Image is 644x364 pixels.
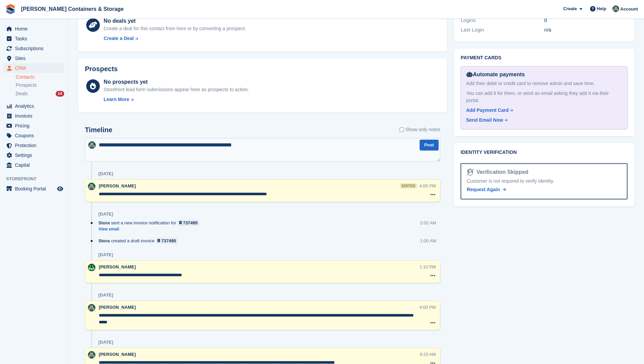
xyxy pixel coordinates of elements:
[178,220,200,226] a: 737495
[3,121,64,130] a: menu
[612,5,619,12] img: Julia Marcham
[88,351,95,359] img: Julia Marcham
[104,35,246,42] a: Create a Deal
[420,183,436,189] div: 4:05 PM
[466,107,619,114] a: Add Payment Card
[15,184,56,194] span: Booking Portal
[85,65,118,73] h2: Prospects
[3,44,64,53] a: menu
[461,150,628,155] h2: Identity verification
[467,168,474,176] img: Identity Verification Ready
[15,111,56,121] span: Invoices
[98,252,113,258] div: [DATE]
[467,186,506,193] a: Request Again
[98,340,113,345] div: [DATE]
[420,238,436,244] div: 1:00 AM
[3,160,64,170] a: menu
[466,70,622,79] div: Automate payments
[420,220,436,226] div: 2:02 AM
[98,238,110,244] span: Stora
[620,6,638,13] span: Account
[3,54,64,63] a: menu
[3,111,64,121] a: menu
[467,178,621,185] div: Customer is not required to verify identity.
[420,304,436,310] div: 4:00 PM
[104,78,249,86] div: No prospects yet
[98,292,113,298] div: [DATE]
[15,24,56,34] span: Home
[400,183,417,188] div: edited
[3,24,64,34] a: menu
[98,238,181,244] div: created a draft invoice
[104,96,249,103] a: Learn More
[104,96,129,103] div: Learn More
[15,160,56,170] span: Capital
[467,187,500,192] span: Request Again
[420,140,439,151] button: Post
[420,264,436,270] div: 1:10 PM
[161,238,176,244] div: 737495
[563,5,577,12] span: Create
[3,141,64,150] a: menu
[98,226,203,232] a: View email
[15,131,56,140] span: Coupons
[15,150,56,160] span: Settings
[99,264,136,269] span: [PERSON_NAME]
[16,82,37,88] span: Prospects
[16,74,64,80] a: Contacts
[3,63,64,73] a: menu
[88,183,95,190] img: Julia Marcham
[104,86,249,93] div: Storefront lead form submissions appear here as prospects to action.
[99,183,136,188] span: [PERSON_NAME]
[18,3,126,15] a: [PERSON_NAME] Containers & Storage
[461,17,544,24] div: Logins
[15,63,56,73] span: CRM
[88,264,95,271] img: Arjun Preetham
[6,176,68,182] span: Storefront
[104,17,246,25] div: No deals yet
[15,101,56,111] span: Analytics
[16,82,64,89] a: Prospects
[3,184,64,194] a: menu
[88,304,95,311] img: Julia Marcham
[15,44,56,53] span: Subscriptions
[104,35,134,42] div: Create a Deal
[98,211,113,217] div: [DATE]
[16,90,64,97] a: Deals 14
[597,5,606,12] span: Help
[400,126,440,133] label: Show only notes
[3,150,64,160] a: menu
[99,352,136,357] span: [PERSON_NAME]
[88,141,96,149] img: Julia Marcham
[466,90,622,104] div: You can add it for them, or send an email asking they add it via their portal.
[461,26,544,34] div: Last Login
[15,121,56,130] span: Pricing
[104,25,246,32] div: Create a deal for this contact from here or by converting a prospect.
[15,141,56,150] span: Protection
[466,80,622,87] div: Add their debit or credit card to remove admin and save time.
[466,117,503,124] div: Send Email Now
[544,26,628,34] div: n/a
[156,238,178,244] a: 737495
[420,351,436,358] div: 9:23 AM
[5,4,16,14] img: stora-icon-8386f47178a22dfd0bd8f6a31ec36ba5ce8667c1dd55bd0f319d3a0aa187defe.svg
[466,107,509,114] div: Add Payment Card
[98,220,203,226] div: sent a new invoice notification for
[3,131,64,140] a: menu
[15,54,56,63] span: Sites
[99,305,136,310] span: [PERSON_NAME]
[98,220,110,226] span: Stora
[15,34,56,43] span: Tasks
[3,101,64,111] a: menu
[474,168,528,176] div: Verification Skipped
[98,171,113,177] div: [DATE]
[3,34,64,43] a: menu
[85,126,112,134] h2: Timeline
[461,55,628,61] h2: Payment cards
[56,91,64,97] div: 14
[16,90,28,97] span: Deals
[183,220,198,226] div: 737495
[400,126,404,133] input: Show only notes
[544,17,628,24] div: 0
[56,185,64,193] a: Preview store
